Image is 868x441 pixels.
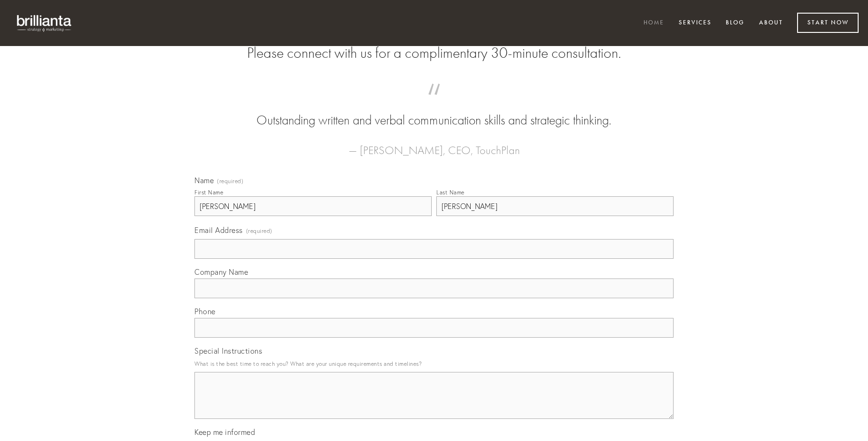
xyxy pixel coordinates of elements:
[673,15,718,31] a: Services
[194,346,262,356] span: Special Instructions
[194,357,674,370] p: What is the best time to reach you? What are your unique requirements and timelines?
[436,189,465,196] div: Last Name
[217,178,243,184] span: (required)
[209,130,659,160] figcaption: — [PERSON_NAME], CEO, TouchPlan
[194,427,255,437] span: Keep me informed
[194,176,214,185] span: Name
[9,9,80,37] img: brillianta - research, strategy, marketing
[194,44,674,62] h2: Please connect with us for a complimentary 30-minute consultation.
[194,307,216,316] span: Phone
[209,93,659,130] blockquote: Outstanding written and verbal communication skills and strategic thinking.
[246,224,272,237] span: (required)
[194,267,248,277] span: Company Name
[637,15,670,31] a: Home
[720,15,751,31] a: Blog
[194,225,243,235] span: Email Address
[209,93,659,111] span: “
[194,189,223,196] div: First Name
[753,15,789,31] a: About
[797,13,859,33] a: Start Now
